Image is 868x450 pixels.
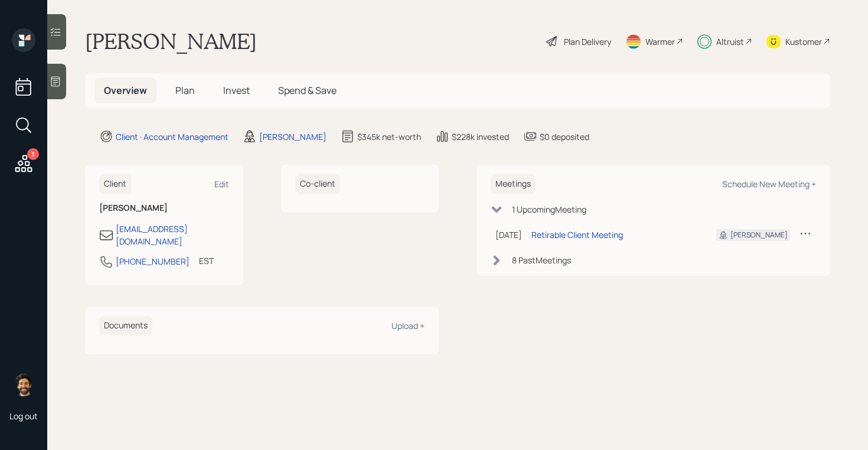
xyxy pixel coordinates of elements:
h6: Client [99,174,131,194]
div: 3 [27,148,39,160]
span: Invest [223,84,250,97]
div: Altruist [716,35,744,48]
div: Kustomer [785,35,822,48]
h6: Documents [99,316,152,335]
img: eric-schwartz-headshot.png [12,373,35,396]
div: EST [199,255,214,267]
div: Warmer [645,35,675,48]
div: $228k invested [452,131,509,143]
div: $345k net-worth [357,131,421,143]
div: [EMAIL_ADDRESS][DOMAIN_NAME] [116,223,229,247]
div: Log out [9,410,38,422]
div: [PERSON_NAME] [730,230,788,240]
div: [PHONE_NUMBER] [116,255,190,268]
h6: Meetings [491,174,536,194]
div: Retirable Client Meeting [531,229,623,241]
span: Overview [104,84,147,97]
div: 8 Past Meeting s [512,254,571,266]
span: Plan [175,84,195,97]
div: Edit [214,178,229,190]
div: Schedule New Meeting + [722,178,816,190]
h6: Co-client [295,174,340,194]
div: Plan Delivery [564,35,611,48]
span: Spend & Save [278,84,337,97]
div: Client · Account Management [116,131,229,143]
h6: [PERSON_NAME] [99,203,229,213]
div: 1 Upcoming Meeting [512,203,586,216]
div: [DATE] [495,229,522,241]
div: Upload + [391,320,425,331]
h1: [PERSON_NAME] [85,28,257,54]
div: $0 deposited [540,131,589,143]
div: [PERSON_NAME] [259,131,327,143]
